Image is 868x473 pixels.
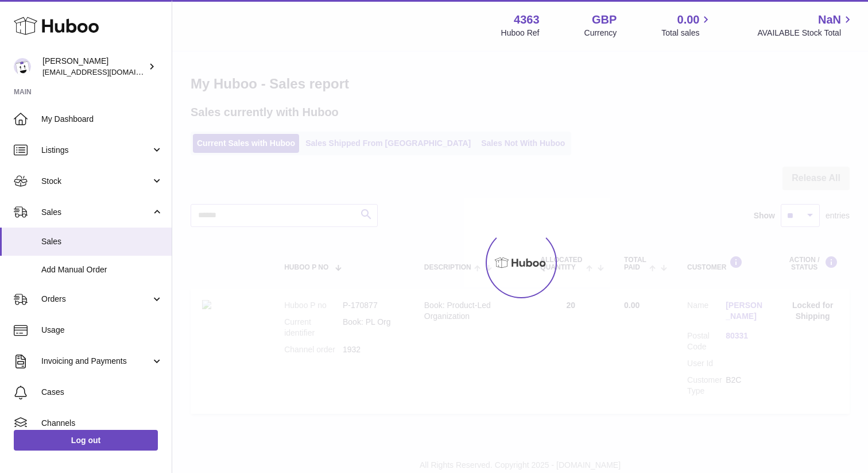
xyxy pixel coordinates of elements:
[41,418,163,429] span: Channels
[501,28,540,39] div: Huboo Ref
[41,356,151,367] span: Invoicing and Payments
[42,67,169,76] span: [EMAIL_ADDRESS][DOMAIN_NAME]
[42,56,146,78] div: [PERSON_NAME]
[41,294,151,305] span: Orders
[757,12,854,39] a: NaN AVAILABLE Stock Total
[514,12,540,28] strong: 4363
[41,325,163,336] span: Usage
[41,236,163,247] span: Sales
[41,207,151,218] span: Sales
[41,176,151,187] span: Stock
[41,387,163,398] span: Cases
[661,28,712,39] span: Total sales
[757,28,854,39] span: AVAILABLE Stock Total
[41,114,163,125] span: My Dashboard
[677,12,700,28] span: 0.00
[818,12,841,28] span: NaN
[41,264,163,275] span: Add Manual Order
[14,430,158,451] a: Log out
[592,12,617,28] strong: GBP
[41,145,151,156] span: Listings
[661,12,712,39] a: 0.00 Total sales
[584,28,617,39] div: Currency
[14,58,31,75] img: jen.canfor@pendo.io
